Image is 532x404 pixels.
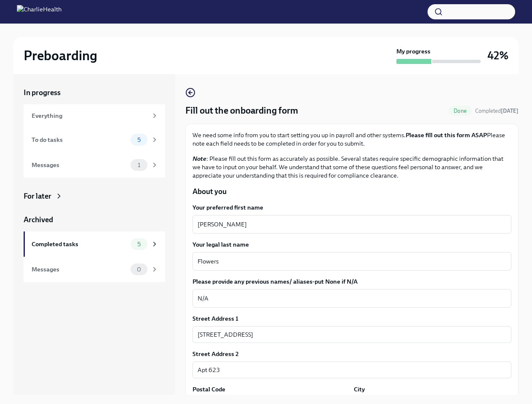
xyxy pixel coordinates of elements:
[133,162,145,168] span: 1
[24,231,165,257] a: Completed tasks5
[198,293,506,303] textarea: N/A
[17,5,61,19] img: CharlieHealth
[24,47,97,64] h2: Preboarding
[396,47,430,56] strong: My progress
[192,131,511,148] p: We need some info from you to start setting you up in payroll and other systems. Please note each...
[32,111,147,120] div: Everything
[24,191,165,201] a: For later
[192,277,511,286] label: Please provide any previous names/ aliases-put None if N/A
[24,152,165,178] a: Messages1
[24,104,165,127] a: Everything
[24,88,165,98] a: In progress
[32,135,127,144] div: To do tasks
[198,256,506,266] textarea: Flowers
[24,257,165,282] a: Messages0
[32,265,127,274] div: Messages
[132,266,146,273] span: 0
[475,108,519,114] span: Completed
[192,155,206,162] strong: Note
[192,350,239,358] label: Street Address 2
[132,241,146,247] span: 5
[487,48,508,63] h3: 42%
[192,385,225,393] label: Postal Code
[24,215,165,225] a: Archived
[24,191,51,201] div: For later
[192,314,238,323] label: Street Address 1
[32,239,127,249] div: Completed tasks
[192,186,511,197] p: About you
[192,154,511,180] p: : Please fill out this form as accurately as possible. Several states require specific demographi...
[32,160,127,170] div: Messages
[475,107,519,115] span: September 30th, 2025 12:03
[198,219,506,229] textarea: [PERSON_NAME]
[192,203,511,212] label: Your preferred first name
[406,131,487,139] strong: Please fill out this form ASAP
[185,104,298,117] h4: Fill out the onboarding form
[24,127,165,152] a: To do tasks5
[501,108,519,114] strong: [DATE]
[354,385,365,393] label: City
[449,108,472,114] span: Done
[192,240,511,249] label: Your legal last name
[132,137,146,143] span: 5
